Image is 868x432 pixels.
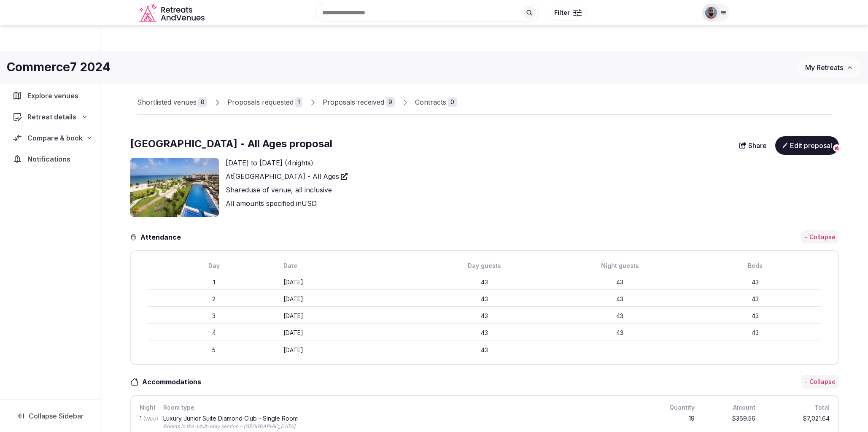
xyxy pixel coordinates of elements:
span: At [226,172,233,181]
div: 43 [419,346,551,354]
div: USD [226,198,348,208]
div: 1 [295,97,302,107]
span: to [251,159,257,167]
div: 43 [689,278,821,286]
span: Compare & book [27,133,83,143]
a: Shortlisted venues8 [137,90,207,115]
div: 43 [689,312,821,320]
div: 43 [554,329,686,337]
div: $369.56 [703,414,757,432]
div: Proposals requested [227,97,294,107]
div: 1 [138,414,155,432]
span: Collapse Sidebar [29,412,84,420]
button: Filter [549,5,587,21]
div: 1 [148,278,280,286]
div: Beds [689,262,821,270]
div: Night guests [554,262,686,270]
span: Retreat details [27,112,76,122]
div: 2 [148,295,280,303]
div: [DATE] [283,346,415,354]
div: [DATE] [283,295,415,303]
div: 43 [689,295,821,303]
div: Night [138,403,155,412]
div: [DATE] [DATE] [226,158,348,168]
span: Explore venues [27,91,82,101]
span: ( 4 nights) [285,159,313,167]
h1: Commerce7 2024 [7,59,111,76]
div: Shared [226,185,348,195]
a: Proposals received9 [323,90,395,115]
div: Quantity [656,403,696,412]
a: Notifications [7,150,94,168]
div: Date [283,262,415,270]
span: , all inclusive [291,186,332,194]
div: [DATE] [283,278,415,286]
div: Rooms in the adult-only section – [GEOGRAPHIC_DATA] [163,423,647,430]
div: 43 [554,278,686,286]
div: Amount [703,403,757,412]
div: 0 [448,97,457,107]
div: 43 [419,278,551,286]
h3: Accommodations [139,377,210,387]
div: [DATE] [283,312,415,320]
h3: Attendance [137,232,188,242]
span: proposal [289,138,332,150]
a: Proposals requested1 [227,90,302,115]
span: use of venue [249,186,291,194]
span: My Retreats [805,63,843,72]
span: All amounts specified in [226,199,302,208]
a: [GEOGRAPHIC_DATA] - All Ages [233,171,348,181]
div: 3 [148,312,280,320]
img: Venue cover photo [130,158,219,217]
div: 43 [554,295,686,303]
div: [DATE] [283,329,415,337]
div: Luxury Junior Suite Diamond Club - Single Room [163,416,647,421]
div: Shortlisted venues [137,97,197,107]
button: My Retreats [797,57,861,78]
div: 43 [554,312,686,320]
button: Edit proposal [775,136,839,155]
div: 8 [198,97,207,107]
div: Day guests [419,262,551,270]
div: Room type [162,403,649,412]
div: 9 [386,97,395,107]
button: Collapse Sidebar [7,407,94,425]
div: Day [148,262,280,270]
div: 43 [419,329,551,337]
div: 43 [419,295,551,303]
div: Proposals received [323,97,384,107]
span: Notifications [27,154,74,164]
svg: Retreats and Venues company logo [139,3,206,22]
div: 5 [148,346,280,354]
img: oliver.kattan [705,7,717,19]
button: Share [734,138,772,153]
div: Total [764,403,831,412]
button: - Collapse [801,230,839,244]
div: Contracts [415,97,446,107]
div: 4 [148,329,280,337]
span: (Wed) [143,416,158,422]
div: 19 [656,414,696,432]
span: Filter [554,8,570,17]
span: [GEOGRAPHIC_DATA] - All Ages [130,138,287,150]
div: 43 [419,312,551,320]
button: - Collapse [801,375,839,389]
a: Visit the homepage [139,3,206,22]
div: $7,021.64 [764,414,831,432]
a: Explore venues [7,87,94,105]
a: Contracts0 [415,90,457,115]
div: 43 [689,329,821,337]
